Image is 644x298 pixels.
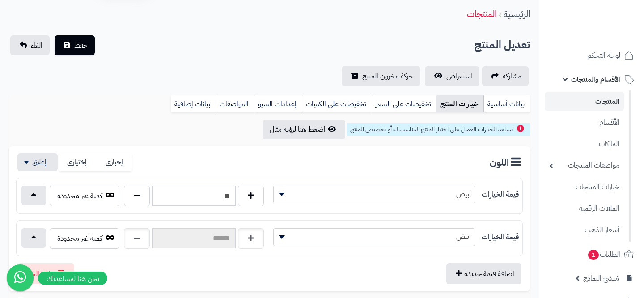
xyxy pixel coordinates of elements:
[59,153,96,172] label: إختيارى
[263,120,345,139] button: اضغط هنا لرؤية مثال
[31,40,42,51] span: الغاء
[216,95,254,113] a: المواصفات
[74,40,88,51] span: حفظ
[545,199,624,218] a: الملفات الرقمية
[273,186,475,203] span: ابيض
[362,71,413,82] span: حركة مخزون المنتج
[545,177,624,197] a: خيارات المنتجات
[545,92,624,111] a: المنتجات
[436,95,483,113] a: خيارات المنتج
[372,95,436,113] a: تخفيضات على السعر
[483,95,530,113] a: بيانات أساسية
[583,272,619,285] span: مُنشئ النماذج
[274,187,475,201] span: ابيض
[504,7,530,21] a: الرئيسية
[490,156,523,168] h3: اللون
[545,156,624,175] a: مواصفات المنتجات
[17,263,74,284] button: حذف الخيار
[571,73,620,86] span: الأقسام والمنتجات
[587,49,620,62] span: لوحة التحكم
[545,134,624,154] a: الماركات
[342,66,420,86] a: حركة مخزون المنتج
[273,228,475,246] span: ابيض
[425,66,479,86] a: استعراض
[587,248,620,261] span: الطلبات
[482,232,519,242] label: قيمة الخيارات
[545,244,639,265] a: الطلبات1
[482,190,519,200] label: قيمة الخيارات
[545,113,624,132] a: الأقسام
[545,220,624,240] a: أسعار الذهب
[274,230,475,243] span: ابيض
[482,66,529,86] a: مشاركه
[96,153,132,172] label: إجبارى
[254,95,302,113] a: إعدادات السيو
[302,95,372,113] a: تخفيضات على الكميات
[467,7,496,21] a: المنتجات
[10,35,50,55] a: الغاء
[171,95,216,113] a: بيانات إضافية
[503,71,521,82] span: مشاركه
[446,263,521,284] button: اضافة قيمة جديدة
[350,125,513,134] span: تساعد الخيارات العميل على اختيار المنتج المناسب له أو تخصيص المنتج
[446,71,472,82] span: استعراض
[55,35,95,55] button: حفظ
[475,36,530,54] h2: تعديل المنتج
[588,250,599,260] span: 1
[545,45,639,66] a: لوحة التحكم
